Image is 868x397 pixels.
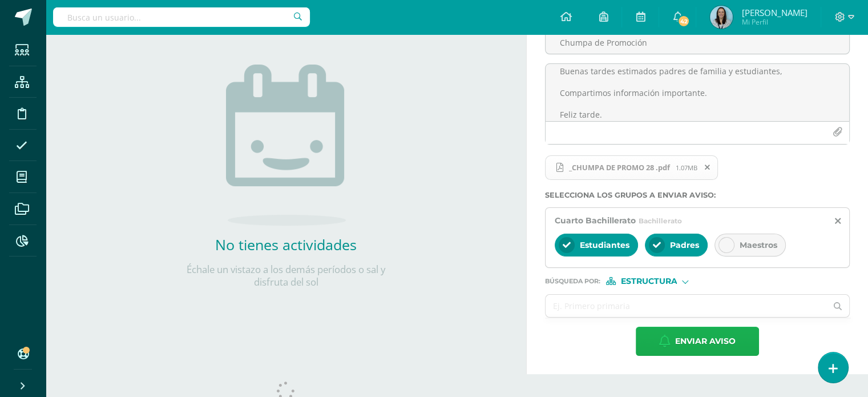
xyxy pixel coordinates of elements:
[670,240,699,250] span: Padres
[636,327,759,356] button: Enviar aviso
[545,155,718,181] span: _CHUMPA DE PROMO 28 .pdf
[172,235,400,254] h2: No tienes actividades
[740,240,777,250] span: Maestros
[172,263,400,288] p: Échale un vistazo a los demás períodos o sal y disfruta del sol
[555,215,636,226] span: Cuarto Bachillerato
[710,6,733,29] img: 5a6f75ce900a0f7ea551130e923f78ee.png
[698,161,717,174] span: Remover archivo
[580,240,629,250] span: Estudiantes
[545,191,850,199] label: Selecciona los grupos a enviar aviso :
[675,327,736,355] span: Enviar aviso
[546,64,849,121] textarea: Buenas tardes estimados padres de familia y estudiantes, Compartimos información importante. Feli...
[226,65,346,226] img: no_activities.png
[53,7,310,27] input: Busca un usuario...
[677,15,690,27] span: 42
[546,295,826,317] input: Ej. Primero primaria
[639,216,682,225] span: Bachillerato
[676,163,697,172] span: 1.07MB
[741,7,807,18] span: [PERSON_NAME]
[546,31,849,54] input: Titulo
[563,163,676,172] span: _CHUMPA DE PROMO 28 .pdf
[606,277,692,285] div: [object Object]
[545,278,600,284] span: Búsqueda por :
[620,278,677,284] span: Estructura
[741,17,807,27] span: Mi Perfil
